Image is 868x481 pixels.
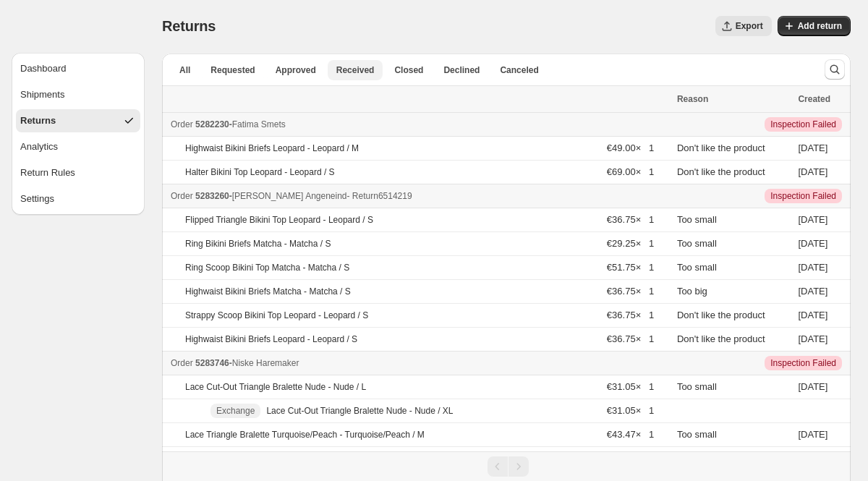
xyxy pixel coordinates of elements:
[171,119,193,129] span: Order
[798,286,827,297] time: Wednesday, September 10, 2025 at 11:12:37 AM
[673,232,794,256] td: Too small
[673,304,794,328] td: Don't like the product
[673,256,794,280] td: Too small
[607,381,654,392] span: €31.05 × 1
[336,64,375,76] span: Received
[715,16,772,36] button: Export
[20,88,64,102] div: Shipments
[185,381,366,393] p: Lace Cut-Out Triangle Bralette Nude - Nude / L
[195,119,229,129] span: 5282230
[607,142,654,153] span: €49.00 × 1
[673,161,794,184] td: Don't like the product
[607,405,654,416] span: €31.05 × 1
[185,214,373,226] p: Flipped Triangle Bikini Top Leopard - Leopard / S
[673,328,794,352] td: Don't like the product
[20,192,54,206] div: Settings
[607,286,654,297] span: €36.75 × 1
[607,166,654,177] span: €69.00 × 1
[185,262,349,273] p: Ring Scoop Bikini Top Matcha - Matcha / S
[20,61,67,76] div: Dashboard
[179,64,190,76] span: All
[171,189,668,203] div: -
[171,356,668,370] div: -
[798,94,830,104] span: Created
[171,358,193,368] span: Order
[798,381,827,392] time: Tuesday, September 9, 2025 at 6:58:06 PM
[825,59,845,80] button: Search and filter results
[16,109,140,132] button: Returns
[798,238,827,249] time: Wednesday, September 10, 2025 at 11:12:37 AM
[607,429,654,440] span: €43.47 × 1
[673,137,794,161] td: Don't like the product
[770,119,836,130] span: Inspection Failed
[673,375,794,399] td: Too small
[607,238,654,249] span: €29.25 × 1
[171,191,193,201] span: Order
[185,142,359,154] p: Highwaist Bikini Briefs Leopard - Leopard / M
[162,451,851,481] nav: Pagination
[770,357,836,369] span: Inspection Failed
[266,405,453,417] p: Lace Cut-Out Triangle Bralette Nude - Nude / XL
[185,429,425,440] p: Lace Triangle Bralette Turquoise/Peach - Turquoise/Peach / M
[736,20,763,32] span: Export
[232,358,299,368] span: Niske Haremaker
[232,119,286,129] span: Fatima Smets
[607,214,654,225] span: €36.75 × 1
[673,423,794,447] td: Too small
[798,166,827,177] time: Friday, September 12, 2025 at 1:27:23 PM
[16,83,140,106] button: Shipments
[216,405,255,417] span: Exchange
[185,310,368,321] p: Strappy Scoop Bikini Top Leopard - Leopard / S
[276,64,316,76] span: Approved
[20,166,75,180] div: Return Rules
[185,286,351,297] p: Highwaist Bikini Briefs Matcha - Matcha / S
[798,310,827,320] time: Wednesday, September 10, 2025 at 11:12:37 AM
[798,262,827,273] time: Wednesday, September 10, 2025 at 11:12:37 AM
[798,214,827,225] time: Wednesday, September 10, 2025 at 11:12:37 AM
[195,358,229,368] span: 5283746
[16,57,140,80] button: Dashboard
[798,429,827,440] time: Tuesday, September 9, 2025 at 6:58:06 PM
[16,187,140,210] button: Settings
[607,333,654,344] span: €36.75 × 1
[394,64,423,76] span: Closed
[171,117,668,132] div: -
[232,191,347,201] span: [PERSON_NAME] Angeneind
[443,64,480,76] span: Declined
[185,333,357,345] p: Highwaist Bikini Briefs Leopard - Leopard / S
[673,280,794,304] td: Too big
[16,135,140,158] button: Analytics
[770,190,836,202] span: Inspection Failed
[677,94,708,104] span: Reason
[20,114,56,128] div: Returns
[778,16,851,36] button: Add return
[673,208,794,232] td: Too small
[185,166,335,178] p: Halter Bikini Top Leopard - Leopard / S
[607,262,654,273] span: €51.75 × 1
[185,238,331,250] p: Ring Bikini Briefs Matcha - Matcha / S
[607,310,654,320] span: €36.75 × 1
[16,161,140,184] button: Return Rules
[798,333,827,344] time: Wednesday, September 10, 2025 at 11:12:37 AM
[500,64,538,76] span: Canceled
[347,191,412,201] span: - Return 6514219
[162,18,216,34] span: Returns
[210,64,255,76] span: Requested
[195,191,229,201] span: 5283260
[798,20,842,32] span: Add return
[798,142,827,153] time: Friday, September 12, 2025 at 1:27:23 PM
[20,140,58,154] div: Analytics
